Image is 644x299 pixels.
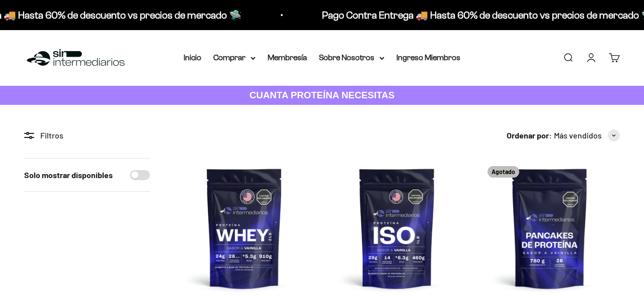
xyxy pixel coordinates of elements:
[268,53,307,62] a: Membresía
[554,129,602,142] span: Más vendidos
[396,53,460,62] a: Ingreso Miembros
[554,129,620,142] button: Más vendidos
[24,129,150,142] div: Filtros
[319,51,384,64] summary: Sobre Nosotros
[507,129,552,142] span: Ordenar por:
[24,169,113,182] label: Solo mostrar disponibles
[213,51,256,64] summary: Comprar
[184,53,201,62] a: Inicio
[250,90,395,100] strong: CUANTA PROTEÍNA NECESITAS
